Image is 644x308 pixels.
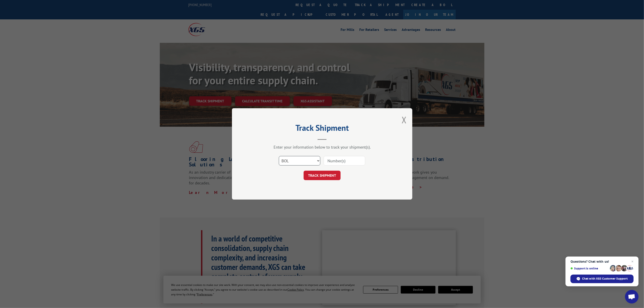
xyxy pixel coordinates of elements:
span: Chat with XGS Customer Support [571,275,634,283]
div: Enter your information below to track your shipment(s). [254,145,390,150]
input: Number(s) [324,156,365,166]
button: TRACK SHIPMENT [304,171,341,180]
a: Open chat [625,290,639,303]
button: Close modal [402,114,407,126]
span: Questions? Chat with us! [571,260,634,263]
span: Chat with XGS Customer Support [582,277,628,281]
h2: Track Shipment [254,125,390,133]
span: Support is online [571,267,608,270]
